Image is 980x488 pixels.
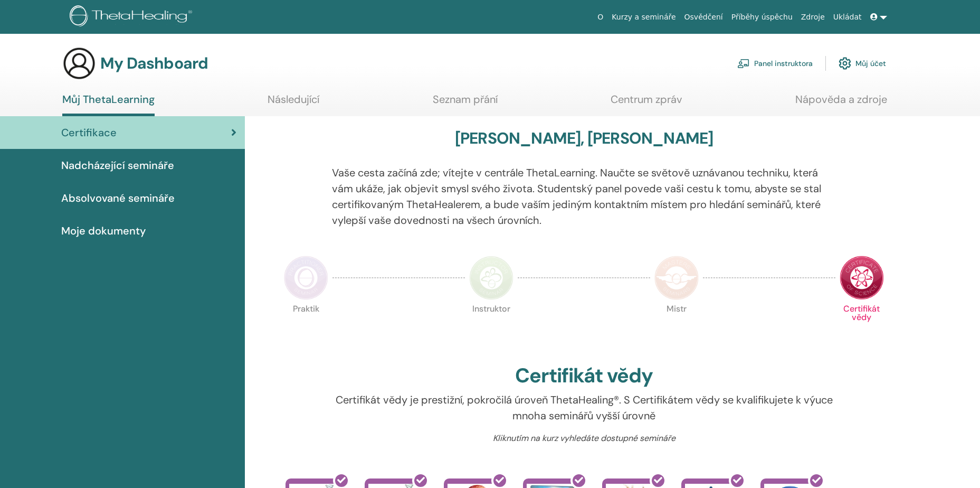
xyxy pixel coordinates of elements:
img: Certificate of Science [840,256,884,300]
span: Nadcházející semináře [61,157,174,173]
a: Můj účet [839,52,886,75]
h3: My Dashboard [100,54,208,73]
p: Praktik [284,305,328,349]
span: Moje dokumenty [61,223,146,239]
a: Osvědčení [680,7,727,27]
p: Kliknutím na kurz vyhledáte dostupné semináře [332,432,836,445]
img: logo.png [70,5,196,29]
a: Seznam přání [433,93,498,114]
span: Certifikace [61,125,117,140]
a: O [593,7,607,27]
a: Kurzy a semináře [607,7,680,27]
a: Centrum zpráv [611,93,682,114]
p: Mistr [654,305,699,349]
a: Příběhy úspěchu [727,7,797,27]
img: generic-user-icon.jpg [62,46,96,80]
img: Practitioner [284,256,328,300]
p: Certifikát vědy je prestižní, pokročilá úroveň ThetaHealing®. S Certifikátem vědy se kvalifikujet... [332,392,836,424]
img: Instructor [469,256,513,300]
h3: [PERSON_NAME], [PERSON_NAME] [455,129,713,148]
a: Můj ThetaLearning [62,93,155,116]
a: Následující [268,93,319,114]
p: Instruktor [469,305,513,349]
img: cog.svg [839,54,851,72]
a: Zdroje [797,7,829,27]
a: Ukládat [829,7,866,27]
p: Vaše cesta začíná zde; vítejte v centrále ThetaLearning. Naučte se světově uznávanou techniku, kt... [332,165,836,228]
img: Master [654,256,699,300]
a: Nápověda a zdroje [795,93,887,114]
img: chalkboard-teacher.svg [737,59,750,68]
h2: Certifikát vědy [515,364,653,388]
p: Certifikát vědy [840,305,884,349]
a: Panel instruktora [737,52,813,75]
span: Absolvované semináře [61,190,175,206]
